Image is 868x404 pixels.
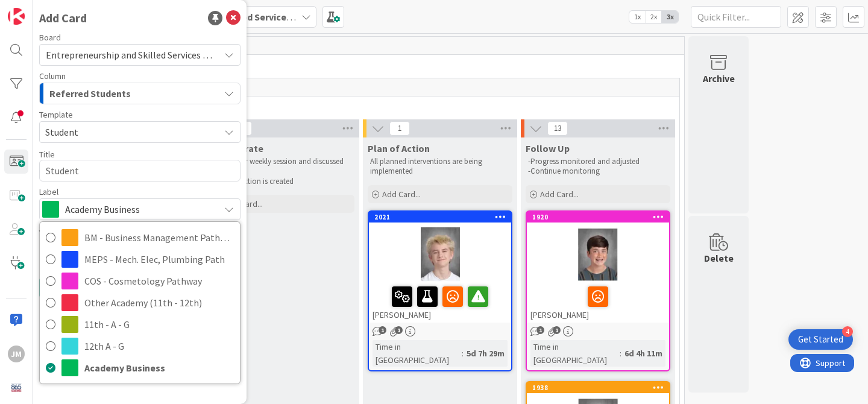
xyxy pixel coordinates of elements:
p: -Continue monitoring [528,166,668,176]
span: Entrepreneurship and Skilled Services Interventions - [DATE]-[DATE] [46,49,329,61]
a: BM - Business Management Pathway [40,227,240,248]
div: 1920 [532,213,669,221]
span: 3x [662,11,678,23]
div: 1920 [527,212,669,223]
span: 1x [629,11,646,23]
div: 1920[PERSON_NAME] [527,212,669,323]
label: Title [39,149,55,160]
span: Follow Up [526,142,570,154]
a: 12th A - G [40,335,240,357]
a: COS - Cosmetology Pathway [40,270,240,292]
div: 2021[PERSON_NAME] [369,212,511,323]
span: MEPS - Mech. Elec, Plumbing Path [84,250,234,268]
span: COS - Cosmetology Pathway [84,272,234,290]
span: 11th - A - G [84,315,234,333]
img: avatar [8,379,25,396]
div: JM [8,346,25,362]
span: : [462,347,464,360]
div: 6d 4h 11m [621,347,665,360]
p: -Plan of action is created [212,177,352,186]
button: Referred Students [39,83,241,104]
p: -Met at our weekly session and discussed student [212,157,352,177]
div: 4 [842,326,853,337]
span: Add Card... [382,189,421,200]
span: Academy Business [84,359,234,377]
span: 2x [646,11,662,23]
div: Time in [GEOGRAPHIC_DATA] [530,340,620,367]
span: ESS [44,58,669,70]
span: Column [39,72,66,80]
span: Add Card... [540,189,579,200]
span: Template [39,110,73,119]
div: Open Get Started checklist, remaining modules: 4 [788,329,853,350]
span: Board [39,33,61,42]
span: 1 [379,326,386,334]
span: Student [45,124,210,140]
img: Visit kanbanzone.com [8,8,25,25]
span: 13 [547,121,568,136]
span: BM - Business Management Pathway [84,229,234,247]
div: Delete [704,251,734,265]
a: 11th - A - G [40,314,240,335]
span: Academy Business [65,201,213,218]
a: Academy Business [40,357,240,379]
div: 5d 7h 29m [464,347,508,360]
div: Get Started [798,333,843,346]
span: 1 [553,326,561,334]
input: Quick Filter... [691,6,781,28]
b: Entrepreneurship and Skilled Services Interventions - [DATE]-[DATE] [126,11,421,23]
a: MEPS - Mech. Elec, Plumbing Path [40,248,240,270]
div: [PERSON_NAME] [527,282,669,323]
div: 1938 [527,382,669,393]
div: Archive [703,71,735,86]
span: Plan of Action [368,142,430,154]
div: 1938 [532,383,669,392]
span: Label [39,188,58,196]
span: Referred Students [49,86,131,101]
a: Other Academy (11th - 12th) [40,292,240,314]
div: 2021 [369,212,511,223]
span: 1 [395,326,403,334]
p: -Progress monitored and adjusted [528,157,668,166]
div: [PERSON_NAME] [369,282,511,323]
a: 1920[PERSON_NAME]Time in [GEOGRAPHIC_DATA]:6d 4h 11m [526,210,670,371]
textarea: Student [39,160,241,181]
span: 1 [536,326,544,334]
span: Support [25,2,55,16]
a: 2021[PERSON_NAME]Time in [GEOGRAPHIC_DATA]:5d 7h 29m [368,210,512,371]
span: Academy Students (10th Grade) [49,99,664,112]
div: Add Card [39,9,87,27]
span: 1 [389,121,410,136]
span: Other Academy (11th - 12th) [84,294,234,312]
span: : [620,347,621,360]
p: All planned interventions are being implemented [370,157,510,177]
span: 12th A - G [84,337,234,355]
div: 2021 [374,213,511,221]
div: Time in [GEOGRAPHIC_DATA] [373,340,462,367]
